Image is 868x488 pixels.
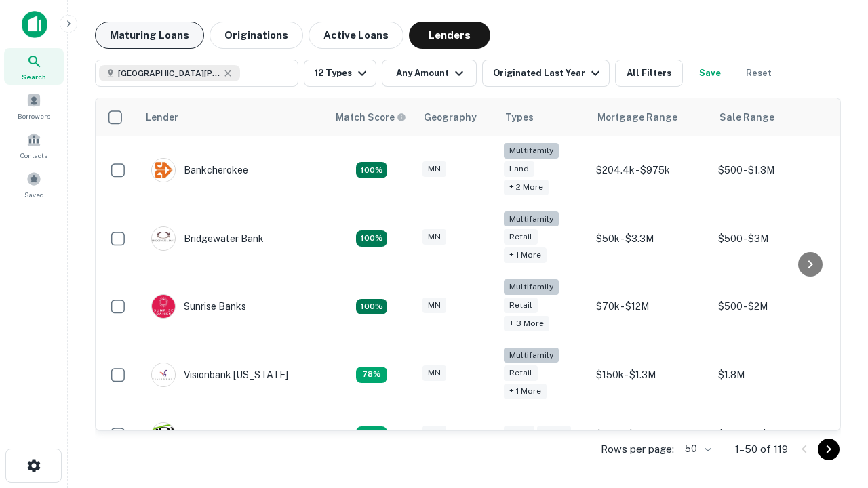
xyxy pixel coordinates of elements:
div: MN [422,298,446,313]
img: picture [152,227,175,250]
th: Sale Range [711,98,833,136]
h6: Match Score [336,110,403,125]
button: Originated Last Year [482,60,610,87]
div: Retail [504,298,538,313]
button: 12 Types [304,60,376,87]
td: $70k - $12M [589,272,711,341]
img: picture [152,423,175,446]
td: $50k - $3.3M [589,205,711,273]
div: Multifamily [504,143,559,159]
td: $500 - $2M [711,272,833,341]
div: Sunrise Banks [151,294,246,319]
div: Capitalize uses an advanced AI algorithm to match your search with the best lender. The match sco... [336,110,406,125]
div: Retail [537,426,571,441]
div: Bankcherokee [151,158,248,182]
button: Lenders [409,22,490,49]
button: All Filters [615,60,683,87]
button: Maturing Loans [95,22,204,49]
div: Visionbank [US_STATE] [151,363,288,387]
button: Originations [210,22,303,49]
td: $394.7k - $3.6M [711,409,833,460]
img: picture [152,295,175,318]
div: MN [422,229,446,245]
div: Multifamily [504,348,559,363]
div: + 2 more [504,180,549,195]
button: Go to next page [818,439,840,460]
th: Mortgage Range [589,98,711,136]
th: Capitalize uses an advanced AI algorithm to match your search with the best lender. The match sco... [328,98,416,136]
th: Types [497,98,589,136]
td: $1.8M [711,341,833,409]
span: Contacts [20,150,47,161]
button: Save your search to get updates of matches that match your search criteria. [688,60,732,87]
td: $500 - $1.3M [711,136,833,205]
div: Multifamily [504,211,559,227]
div: Retail [504,365,538,381]
div: + 1 more [504,384,547,399]
div: Matching Properties: 19, hasApolloMatch: undefined [356,162,387,178]
span: Search [22,71,46,82]
div: Land [504,161,534,177]
div: Lender [146,109,178,125]
div: Sale Range [719,109,774,125]
td: $500 - $3M [711,205,833,273]
td: $3.1M - $16.1M [589,409,711,460]
span: [GEOGRAPHIC_DATA][PERSON_NAME], [GEOGRAPHIC_DATA], [GEOGRAPHIC_DATA] [118,67,220,79]
div: Matching Properties: 22, hasApolloMatch: undefined [356,230,387,247]
div: Retail [504,229,538,245]
div: [GEOGRAPHIC_DATA] [151,422,284,447]
a: Contacts [4,127,64,163]
div: Originated Last Year [493,65,604,81]
div: Matching Properties: 10, hasApolloMatch: undefined [356,426,387,443]
div: Multifamily [504,279,559,295]
div: Matching Properties: 13, hasApolloMatch: undefined [356,367,387,383]
button: Reset [737,60,781,87]
div: 50 [679,439,713,459]
a: Search [4,48,64,85]
p: Rows per page: [601,441,674,457]
a: Saved [4,166,64,203]
img: picture [152,363,175,386]
div: MN [422,426,446,441]
div: Matching Properties: 30, hasApolloMatch: undefined [356,299,387,315]
td: $150k - $1.3M [589,341,711,409]
span: Borrowers [18,110,50,121]
button: Active Loans [309,22,403,49]
div: + 3 more [504,316,549,331]
div: Bridgewater Bank [151,226,264,251]
div: + 1 more [504,247,547,263]
td: $204.4k - $975k [589,136,711,205]
div: Mortgage Range [597,109,677,125]
div: Types [505,109,534,125]
div: MN [422,161,446,177]
div: Land [504,426,534,441]
button: Any Amount [382,60,477,87]
p: 1–50 of 119 [735,441,788,457]
div: Geography [424,109,477,125]
span: Saved [24,189,44,200]
th: Geography [416,98,497,136]
iframe: Chat Widget [800,336,868,401]
img: picture [152,159,175,182]
a: Borrowers [4,87,64,124]
th: Lender [138,98,328,136]
div: MN [422,365,446,381]
img: capitalize-icon.png [22,11,47,38]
